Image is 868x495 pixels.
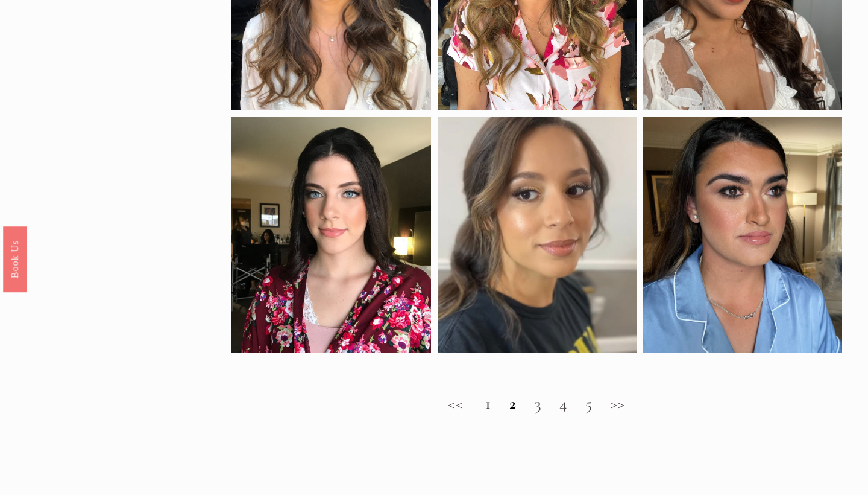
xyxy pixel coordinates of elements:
[585,394,593,414] a: 5
[3,226,27,292] a: Book Us
[448,394,463,414] a: <<
[559,394,567,414] a: 4
[611,394,626,414] a: >>
[485,394,491,414] a: 1
[535,394,542,414] a: 3
[509,394,517,414] strong: 2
